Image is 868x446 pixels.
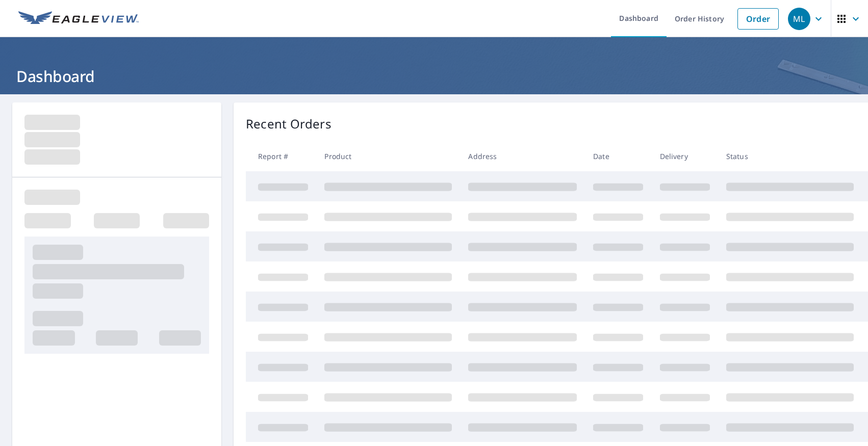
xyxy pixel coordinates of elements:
th: Product [316,141,460,171]
img: EV Logo [18,11,139,27]
div: ML [788,8,810,30]
th: Report # [246,141,316,171]
th: Delivery [652,141,718,171]
th: Date [585,141,651,171]
th: Status [718,141,862,171]
th: Address [460,141,585,171]
a: Order [737,8,779,30]
h1: Dashboard [12,66,856,87]
p: Recent Orders [246,115,331,133]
